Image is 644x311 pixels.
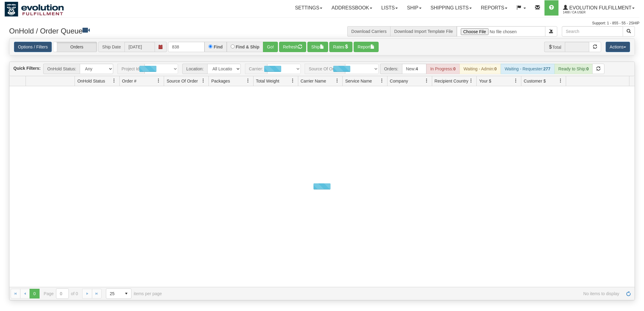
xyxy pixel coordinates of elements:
[243,76,253,86] a: Packages filter column settings
[110,291,118,297] span: 25
[543,66,550,71] strong: 277
[279,42,306,52] button: Refresh
[351,29,387,34] a: Download Carriers
[422,76,432,86] a: Company filter column settings
[345,78,372,84] span: Service Name
[170,291,619,296] span: No items to display
[5,2,64,17] img: logo1488.jpg
[586,66,589,71] strong: 0
[14,42,52,52] a: Options / Filters
[377,0,402,16] a: Lists
[479,78,491,84] span: Your $
[109,76,119,86] a: OnHold Status filter column settings
[390,78,408,84] span: Company
[106,288,131,299] span: Page sizes drop down
[44,288,78,299] span: Page of 0
[43,64,80,74] span: OnHold Status:
[568,5,632,10] span: Evolution Fulfillment
[332,76,342,86] a: Carrier Name filter column settings
[453,66,456,71] strong: 0
[426,0,476,16] a: Shipping lists
[166,78,198,84] span: Source Of Order
[307,42,328,52] button: Ship
[624,289,633,299] a: Refresh
[290,0,327,16] a: Settings
[606,42,630,52] button: Actions
[558,0,639,16] a: Evolution Fulfillment 1488 / CA User
[402,64,426,74] div: New:
[435,78,468,84] span: Recipient Country
[494,66,497,71] strong: 0
[380,64,402,74] span: Orders:
[377,76,387,86] a: Service Name filter column settings
[53,42,97,52] label: Orders
[555,64,593,74] div: Ready to Ship:
[301,78,326,84] span: Carrier Name
[153,76,164,86] a: Order # filter column settings
[630,124,643,186] iframe: chat widget
[562,26,623,37] input: Search
[476,0,512,16] a: Reports
[394,29,453,34] a: Download Import Template File
[563,9,609,16] span: 1488 / CA User
[168,42,205,52] input: Order #
[182,64,207,74] span: Location:
[329,42,353,52] button: Rates
[30,289,39,299] span: Page 0
[122,78,136,84] span: Order #
[354,42,379,52] button: Report
[402,0,426,16] a: Ship
[214,45,223,49] label: Find
[555,76,566,86] a: Customer $ filter column settings
[457,26,545,37] input: Import
[236,45,260,49] label: Find & Ship
[5,21,639,26] div: Support: 1 - 855 - 55 - 2SHIP
[288,76,298,86] a: Total Weight filter column settings
[466,76,476,86] a: Recipient Country filter column settings
[256,78,279,84] span: Total Weight
[426,64,460,74] div: In Progress:
[211,78,230,84] span: Packages
[106,288,162,299] span: items per page
[544,42,565,52] span: Total
[416,66,418,71] strong: 4
[524,78,546,84] span: Customer $
[263,42,278,52] button: Go!
[121,289,131,299] span: select
[623,26,635,37] button: Search
[77,78,105,84] span: OnHold Status
[13,65,40,71] label: Quick Filters:
[460,64,501,74] div: Waiting - Admin:
[98,42,124,52] span: Ship Date
[501,64,554,74] div: Waiting - Requester:
[9,26,317,35] h3: OnHold / Order Queue
[9,62,635,76] div: grid toolbar
[327,0,377,16] a: Addressbook
[198,76,208,86] a: Source Of Order filter column settings
[511,76,521,86] a: Your $ filter column settings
